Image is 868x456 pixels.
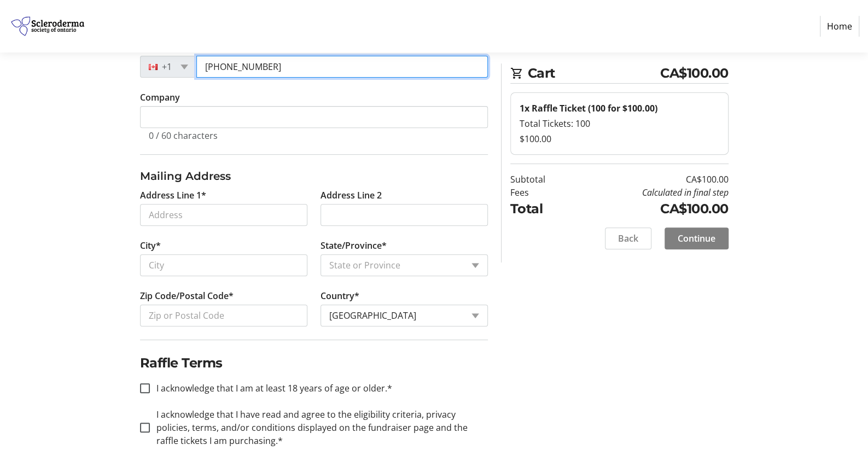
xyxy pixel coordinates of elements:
[150,382,392,395] label: I acknowledge that I am at least 18 years of age or older.*
[140,254,307,276] input: City
[573,173,729,186] td: CA$100.00
[9,4,86,48] img: Scleroderma Society of Ontario's Logo
[196,56,488,78] input: (506) 234-5678
[510,173,573,186] td: Subtotal
[149,130,218,142] tr-character-limit: 0 / 60 characters
[678,232,715,245] span: Continue
[140,204,307,226] input: Address
[140,353,488,373] h2: Raffle Terms
[618,232,638,245] span: Back
[660,63,729,83] span: CA$100.00
[150,408,488,447] label: I acknowledge that I have read and agree to the eligibility criteria, privacy policies, terms, an...
[140,91,180,104] label: Company
[321,289,359,302] label: Country*
[520,117,719,130] div: Total Tickets: 100
[140,289,234,302] label: Zip Code/Postal Code*
[510,186,573,199] td: Fees
[528,63,661,83] span: Cart
[140,168,488,184] h3: Mailing Address
[573,199,729,219] td: CA$100.00
[140,189,206,202] label: Address Line 1*
[321,189,382,202] label: Address Line 2
[321,239,387,252] label: State/Province*
[573,186,729,199] td: Calculated in final step
[510,199,573,219] td: Total
[140,305,307,326] input: Zip or Postal Code
[820,16,859,37] a: Home
[605,227,651,249] button: Back
[520,102,657,114] strong: 1x Raffle Ticket (100 for $100.00)
[520,132,719,145] div: $100.00
[140,239,161,252] label: City*
[665,227,729,249] button: Continue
